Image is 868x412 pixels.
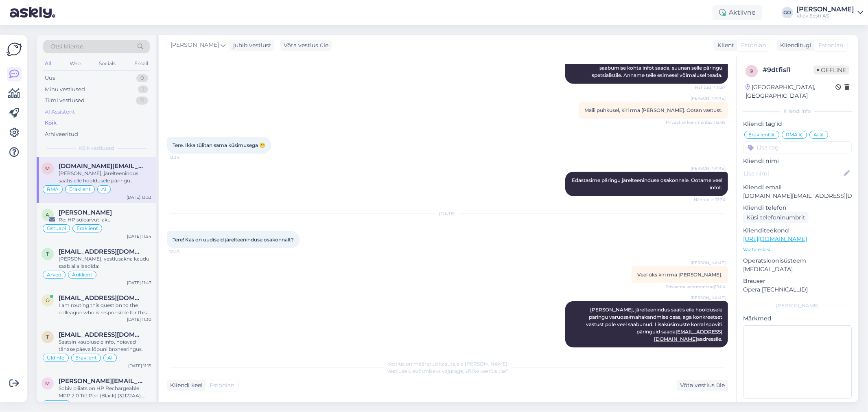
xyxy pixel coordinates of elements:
span: [PERSON_NAME] [691,95,726,101]
div: 11 [136,96,148,105]
span: A [46,212,50,218]
span: Edastasime päringu järelteeninduse osakonnale. Ootame veel infot. [572,177,724,191]
span: Otsi kliente [50,42,83,51]
div: GO [782,7,793,18]
p: [MEDICAL_DATA] [743,265,852,274]
div: [DATE] 11:54 [127,233,151,239]
span: tpitkvelink@outlook.com [59,248,143,255]
span: 12:43 [169,249,200,255]
span: RMA [47,187,59,192]
div: Klienditugi [777,41,811,50]
a: [PERSON_NAME]Klick Eesti AS [796,6,863,19]
a: [URL][DOMAIN_NAME] [743,235,807,243]
span: Tere! Kas on uudiseid järelteeninduse osakonnalt? [173,237,294,243]
span: AI [101,187,107,192]
div: Socials [97,58,117,69]
span: [PERSON_NAME], järelteenindus saatis eile hooldusele päringu varuosa/mahakandmise osas, aga konkr... [586,307,724,342]
div: I am routing this question to the colleague who is responsible for this topic. The reply might ta... [59,302,151,316]
p: Kliendi email [743,183,852,192]
div: Klick Eesti AS [796,13,854,19]
div: Võta vestlus üle [280,40,332,51]
span: Privaatne kommentaar | 12:05 [666,119,726,125]
span: Ostuabi [47,226,66,231]
div: Web [68,58,82,69]
span: Eraklient [77,226,98,231]
div: Klient [714,41,734,50]
div: Minu vestlused [45,85,85,94]
div: Uus [45,74,55,82]
span: t [46,334,49,340]
p: Kliendi telefon [743,204,852,212]
div: Arhiveeritud [45,130,78,138]
input: Lisa nimi [743,169,842,178]
p: [DOMAIN_NAME][EMAIL_ADDRESS][DOMAIN_NAME] [743,192,852,200]
span: Kõik vestlused [79,145,114,152]
span: AI [107,355,113,360]
div: juhib vestlust [230,41,271,50]
div: [GEOGRAPHIC_DATA], [GEOGRAPHIC_DATA] [746,83,835,100]
span: markus.tiedemann.mt@gmail.com [59,162,143,170]
div: [DATE] 11:15 [128,363,151,369]
span: o [46,297,50,303]
div: [DATE] 11:30 [127,316,151,322]
div: Aktiivne [713,5,762,20]
img: Askly Logo [7,42,22,57]
div: Küsi telefoninumbrit [743,212,809,223]
div: 1 [138,85,148,94]
span: Veel üks kiri rma [PERSON_NAME]. [637,272,722,278]
a: [EMAIL_ADDRESS][DOMAIN_NAME] [654,329,722,342]
span: [PERSON_NAME] [691,165,726,171]
span: Eraklient [69,187,91,192]
span: obolenski@hot.ee [59,294,143,302]
p: Operatsioonisüsteem [743,256,852,265]
i: „Võtke vestlus üle” [463,368,508,374]
span: Estonian [210,381,234,390]
p: Brauser [743,277,852,285]
span: t [46,251,49,257]
span: Nähtud ✓ 13:34 [694,197,726,203]
div: AI Assistent [45,108,75,116]
span: mihail.ossipov@gmail.com [59,377,143,385]
span: Estonian [741,41,766,50]
span: 9 [750,68,753,74]
span: Üldinfo [47,355,65,360]
div: [DATE] [167,210,728,217]
span: Vestluse ülevõtmiseks vajutage [387,368,508,374]
span: [PERSON_NAME] [691,260,726,266]
div: # 9dtfisl1 [763,65,813,75]
span: Vestlus on määratud kasutajale [PERSON_NAME] [387,361,507,367]
div: [PERSON_NAME], järelteenindus saatis eile hooldusele päringu varuosa/mahakandmise osas, aga konkr... [59,170,151,184]
span: Privaatne kommentaar | 13:04 [665,284,726,290]
div: [PERSON_NAME] [743,302,852,309]
div: 0 [136,74,148,82]
span: RMA [786,132,798,137]
span: Anneli Oja [59,209,112,216]
div: Re: HP sülearvuti aku [59,216,151,224]
span: Offline [813,66,849,75]
p: Klienditeekond [743,226,852,235]
div: Kliendi info [743,107,852,115]
span: [PERSON_NAME] [171,41,219,50]
div: Sobiv pliiats on HP Rechargeable MPP 2.0 Tilt Pen (Black) (3J122AA). [PERSON_NAME] kahjuks saadav... [59,385,151,399]
span: Eraklient [75,355,97,360]
span: m [46,380,50,386]
div: Kõik [45,119,57,127]
span: AI [813,132,819,137]
span: Äriklient [72,272,92,277]
div: [DATE] 11:47 [127,280,151,286]
p: Opera [TECHNICAL_ID] [743,285,852,294]
span: [PERSON_NAME] [691,295,726,301]
span: Maili puhkusel, kiri rma [PERSON_NAME]. Ootan vastust. [584,107,722,113]
span: Arved [47,272,61,277]
p: Märkmed [743,314,852,323]
p: Kliendi tag'id [743,120,852,128]
div: [DATE] 13:33 [127,194,151,200]
span: 13:34 [169,154,200,160]
span: Eraklient [748,132,770,137]
div: Tiimi vestlused [45,96,85,105]
div: [PERSON_NAME], vestlusakna kaudu saab alla laadida: [59,255,151,270]
p: Vaata edasi ... [743,246,852,253]
div: All [43,58,52,69]
span: Tere. Ikka tülitan sama küsimusega 😬 [173,142,265,148]
div: Email [133,58,150,69]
